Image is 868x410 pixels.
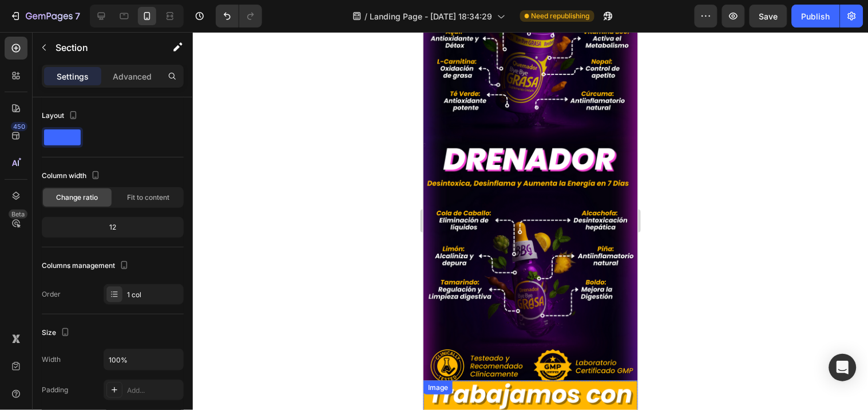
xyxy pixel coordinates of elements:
div: Add... [127,385,181,396]
iframe: Design area [423,32,638,410]
button: Save [750,5,787,27]
div: Publish [802,10,830,22]
div: Order [42,289,61,299]
div: 12 [44,219,181,235]
div: Size [42,325,72,341]
div: 450 [11,122,27,131]
div: Column width [42,168,102,184]
span: Save [759,11,778,21]
div: Open Intercom Messenger [829,354,857,381]
div: Columns management [42,258,131,274]
p: 7 [75,9,80,23]
input: Auto [104,349,183,370]
span: Fit to content [127,192,169,203]
div: Undo/Redo [216,5,262,27]
span: Need republishing [532,11,590,21]
div: Beta [9,210,27,219]
div: Layout [42,108,80,124]
span: / [365,10,368,22]
p: Settings [57,70,89,82]
span: Change ratio [57,192,98,203]
div: Padding [42,385,68,395]
span: Landing Page - [DATE] 18:34:29 [370,10,493,22]
div: Width [42,354,61,365]
button: Publish [792,5,840,27]
button: 7 [5,5,85,27]
p: Section [56,41,149,54]
div: 1 col [127,290,181,300]
p: Advanced [113,70,152,82]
